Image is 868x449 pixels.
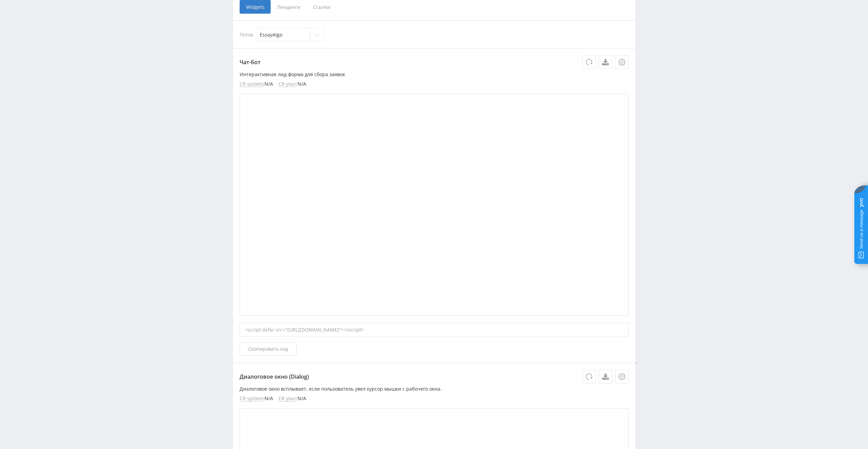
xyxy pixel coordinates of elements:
button: Настройки [615,55,629,69]
span: Скопировать код [248,346,288,352]
a: Скачать [599,55,612,69]
li: : N/A [240,81,273,87]
button: Настройки [615,370,629,383]
span: CR your [279,396,296,402]
button: Скопировать код [240,342,297,356]
a: Скачать [599,370,612,383]
div: Поток [240,28,629,41]
button: Обновить [582,370,596,383]
span: CR system [240,396,263,402]
p: Чат-бот [240,55,629,69]
span: CR your [279,81,296,87]
li: : N/A [279,81,306,87]
p: Диалоговое окно (Dialog) [240,370,629,383]
span: CR system [240,81,263,87]
button: Обновить [582,55,596,69]
li: : N/A [240,396,273,402]
p: Интерактивная лид-форма для сбора заявок [240,72,629,77]
textarea: <script defer src="[URL][DOMAIN_NAME]"></script> [636,363,636,363]
li: : N/A [279,396,306,402]
div: <script defer src="[URL][DOMAIN_NAME]"></script> [240,323,629,337]
p: Диалоговое окно всплывает, если пользователь увел курсор мышки с рабочего окна. [240,386,629,392]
